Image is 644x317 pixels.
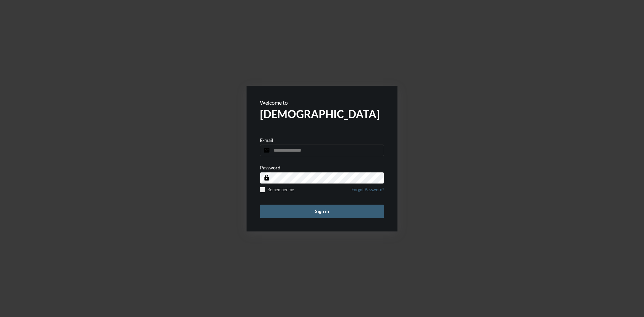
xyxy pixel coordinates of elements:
button: Sign in [260,205,384,218]
label: Remember me [260,187,294,192]
p: Password [260,165,280,170]
p: Welcome to [260,99,384,106]
a: Forgot Password? [352,187,384,196]
h2: [DEMOGRAPHIC_DATA] [260,107,384,120]
p: E-mail [260,137,273,143]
